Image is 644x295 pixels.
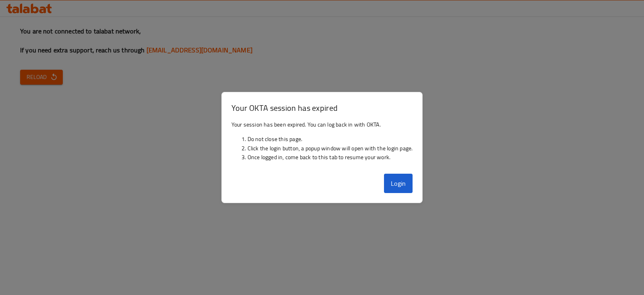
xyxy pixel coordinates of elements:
[222,117,423,171] div: Your session has been expired. You can log back in with OKTA.
[384,174,413,193] button: Login
[248,153,413,162] li: Once logged in, come back to this tab to resume your work.
[231,102,413,114] h3: Your OKTA session has expired
[248,135,413,143] li: Do not close this page.
[248,144,413,153] li: Click the login button, a popup window will open with the login page.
